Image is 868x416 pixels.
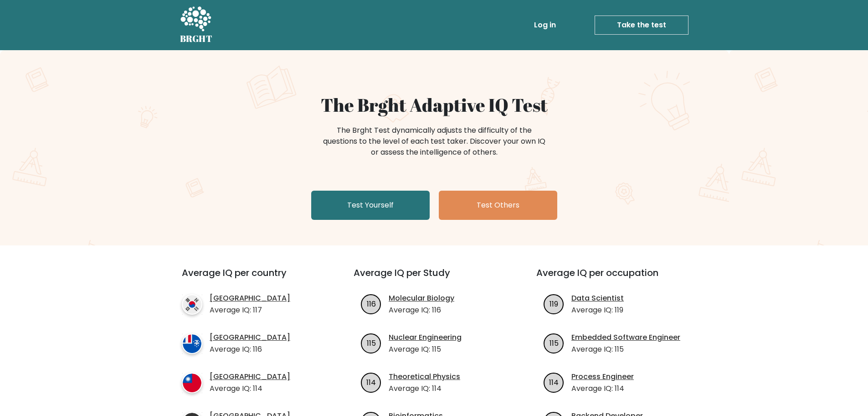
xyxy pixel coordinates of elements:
a: Nuclear Engineering [389,332,462,343]
h1: The Brght Adaptive IQ Test [212,94,657,116]
div: The Brght Test dynamically adjusts the difficulty of the questions to the level of each test take... [320,125,548,158]
text: 115 [550,338,559,348]
a: Data Scientist [571,293,624,304]
text: 114 [366,377,376,387]
h5: BRGHT [180,33,213,44]
a: Test Yourself [311,191,430,220]
a: Theoretical Physics [389,371,460,382]
p: Average IQ: 115 [389,344,462,355]
h3: Average IQ per Study [354,267,514,289]
a: BRGHT [180,4,213,47]
h3: Average IQ per occupation [536,267,697,289]
p: Average IQ: 114 [571,383,634,394]
p: Average IQ: 115 [571,344,680,355]
text: 114 [549,377,559,387]
a: Log in [530,16,560,34]
p: Average IQ: 114 [210,383,290,394]
text: 115 [367,338,376,348]
p: Average IQ: 119 [571,305,624,316]
h3: Average IQ per country [182,267,321,289]
img: country [182,373,202,393]
a: [GEOGRAPHIC_DATA] [210,332,290,343]
a: Embedded Software Engineer [571,332,680,343]
p: Average IQ: 116 [389,305,454,316]
img: country [182,333,202,354]
a: Process Engineer [571,371,634,382]
a: Test Others [439,191,557,220]
p: Average IQ: 114 [389,383,460,394]
a: Molecular Biology [389,293,454,304]
text: 119 [550,298,558,309]
a: [GEOGRAPHIC_DATA] [210,293,290,304]
p: Average IQ: 116 [210,344,290,355]
img: country [182,294,202,315]
a: Take the test [595,16,688,35]
a: [GEOGRAPHIC_DATA] [210,371,290,382]
p: Average IQ: 117 [210,305,290,316]
text: 116 [367,298,376,309]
